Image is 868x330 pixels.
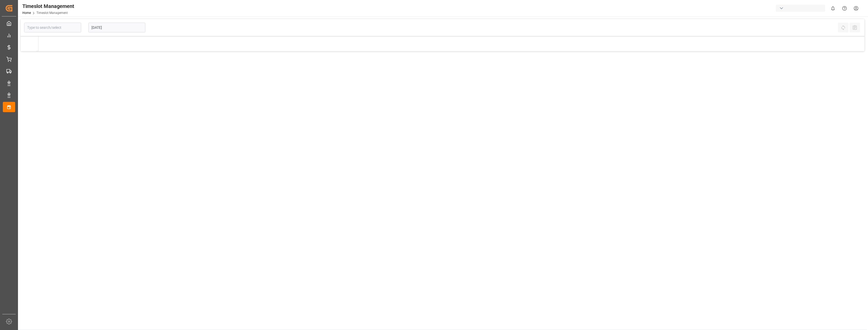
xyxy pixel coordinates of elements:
[827,3,839,14] button: show 0 new notifications
[839,3,850,14] button: Help Center
[22,11,31,15] a: Home
[22,2,74,10] div: Timeslot Management
[24,23,81,32] input: Type to search/select
[88,23,145,32] input: DD-MM-YYYY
